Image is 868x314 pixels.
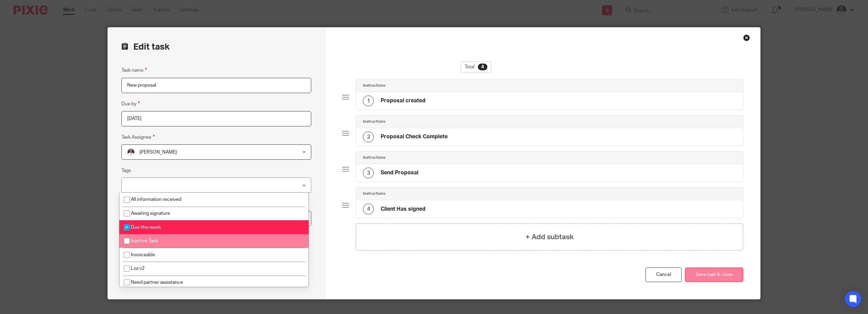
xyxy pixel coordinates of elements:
h4: Instructions [363,119,385,124]
div: 2 [363,132,374,142]
div: 4 [478,64,487,70]
h2: Edit task [121,41,311,53]
input: Pick a date [121,111,311,126]
img: dom%20slack.jpg [127,148,135,156]
div: 4 [363,204,374,214]
h4: Instructions [363,191,385,196]
h4: + Add subtask [525,232,574,242]
h4: Proposal created [381,97,425,104]
h4: Proposal Check Complete [381,133,448,140]
span: All information received [131,197,181,202]
label: Task name [121,66,147,74]
h4: Instructions [363,155,385,160]
span: Invoiceable [131,252,155,257]
h4: Client Has signed [381,206,425,213]
button: Save task & close [685,267,743,282]
span: Need partner assistance [131,280,183,285]
span: Awaiting signature [131,211,170,216]
span: Inactive Task [131,239,158,243]
div: 1 [363,95,374,106]
h4: Send Proposal [381,169,418,176]
span: Loz v2 [131,266,145,271]
span: [PERSON_NAME] [139,150,177,155]
div: Close this dialog window [743,34,750,41]
span: Due this week [131,225,161,230]
label: Tags [121,167,131,174]
label: Due by [121,100,140,108]
div: Total [461,62,491,72]
a: Cancel [646,267,682,282]
h4: Instructions [363,83,385,88]
label: Task Assignee [121,133,155,141]
div: 3 [363,168,374,178]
